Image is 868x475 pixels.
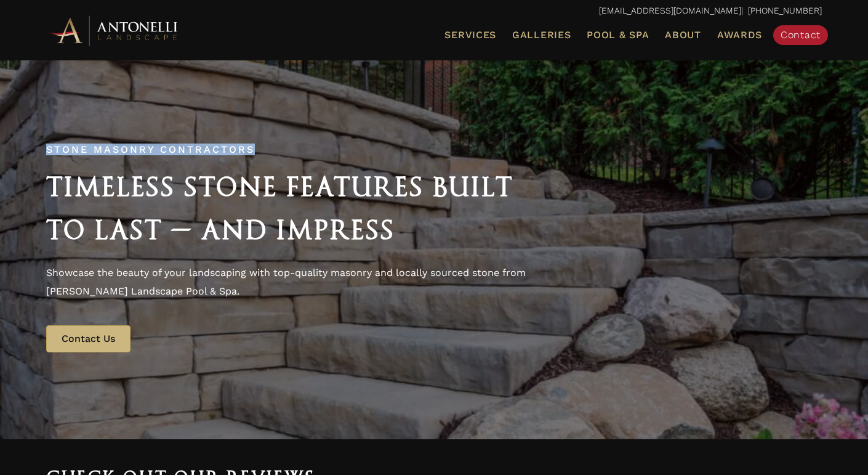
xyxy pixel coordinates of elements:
span: Timeless Stone Features Built to Last — and Impress [46,171,513,245]
span: Contact [781,29,821,41]
span: Awards [717,29,762,41]
span: About [665,30,701,40]
a: [EMAIL_ADDRESS][DOMAIN_NAME] [599,6,741,15]
span: Contact Us [62,333,115,344]
span: Showcase the beauty of your landscaping with top-quality masonry and locally sourced stone from [... [46,267,526,297]
p: | [PHONE_NUMBER] [46,3,822,19]
img: Antonelli Horizontal Logo [46,14,182,47]
a: Galleries [507,27,576,43]
span: Stone Masonry Contractors [46,144,255,155]
a: Pool & Spa [582,27,654,43]
span: Services [444,30,496,40]
a: Services [440,27,501,43]
a: Contact [773,25,828,45]
a: Awards [712,27,767,43]
span: Galleries [512,29,571,41]
a: About [660,27,706,43]
span: Pool & Spa [587,29,649,41]
a: Contact Us [46,325,131,352]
